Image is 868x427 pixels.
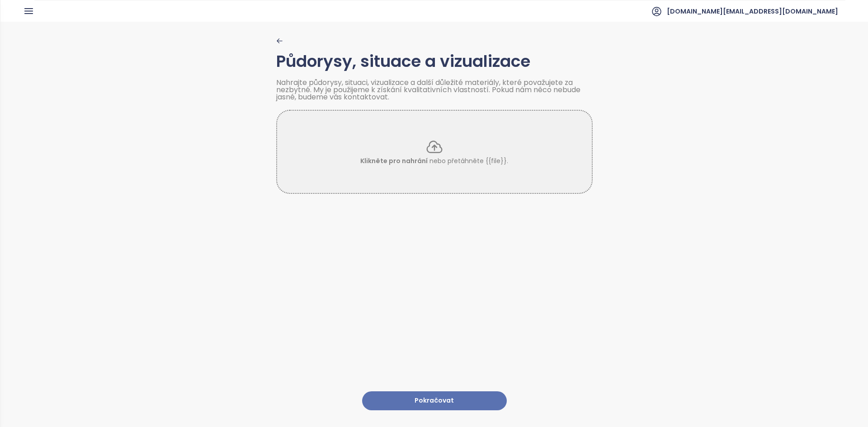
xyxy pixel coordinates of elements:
p: nebo přetáhněte {{file}}. [360,156,508,166]
h1: Půdorysy, situace a vizualizace [276,49,593,75]
span: Nahrajte půdorysy, situaci, vizualizace a další důležité materiály, které považujete za nezbytné.... [276,79,593,101]
span: Klikněte pro nahrání [360,156,428,165]
span: [DOMAIN_NAME][EMAIL_ADDRESS][DOMAIN_NAME] [667,0,838,22]
button: Pokračovat [362,391,507,411]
